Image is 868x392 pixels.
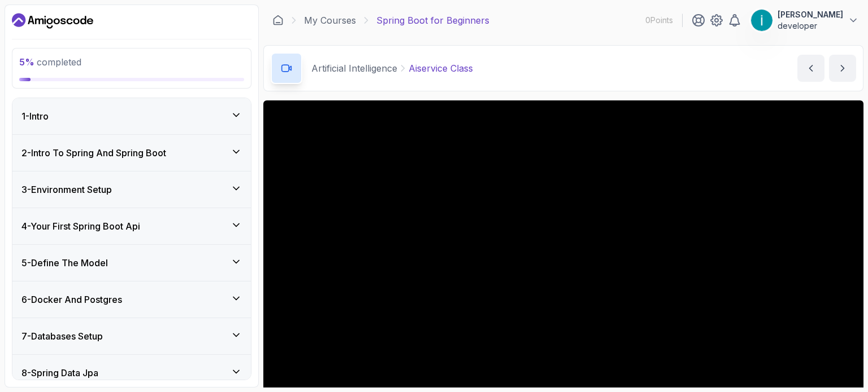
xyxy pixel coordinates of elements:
a: My Courses [304,14,356,27]
button: 1-Intro [12,98,251,134]
h3: 2 - Intro To Spring And Spring Boot [21,146,166,160]
p: Spring Boot for Beginners [376,14,489,27]
p: 0 Points [645,15,673,26]
p: developer [778,20,843,32]
button: 2-Intro To Spring And Spring Boot [12,135,251,171]
button: 8-Spring Data Jpa [12,355,251,391]
span: completed [19,56,81,68]
button: 6-Docker And Postgres [12,281,251,318]
p: Artificial Intelligence [311,61,397,75]
h3: 3 - Environment Setup [21,183,112,196]
h3: 1 - Intro [21,109,49,123]
h3: 4 - Your First Spring Boot Api [21,219,140,233]
p: [PERSON_NAME] [778,9,843,20]
a: Dashboard [12,12,93,30]
button: 3-Environment Setup [12,171,251,208]
img: user profile image [751,10,772,31]
span: 5 % [19,56,34,68]
button: 5-Define The Model [12,245,251,281]
button: 4-Your First Spring Boot Api [12,208,251,244]
button: next content [829,55,856,82]
button: previous content [797,55,824,82]
a: Dashboard [272,15,284,26]
h3: 6 - Docker And Postgres [21,293,122,306]
h3: 5 - Define The Model [21,256,108,270]
h3: 7 - Databases Setup [21,329,103,343]
button: user profile image[PERSON_NAME]developer [750,9,859,32]
h3: 8 - Spring Data Jpa [21,366,98,380]
p: Aiservice Class [409,61,473,75]
button: 7-Databases Setup [12,318,251,354]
